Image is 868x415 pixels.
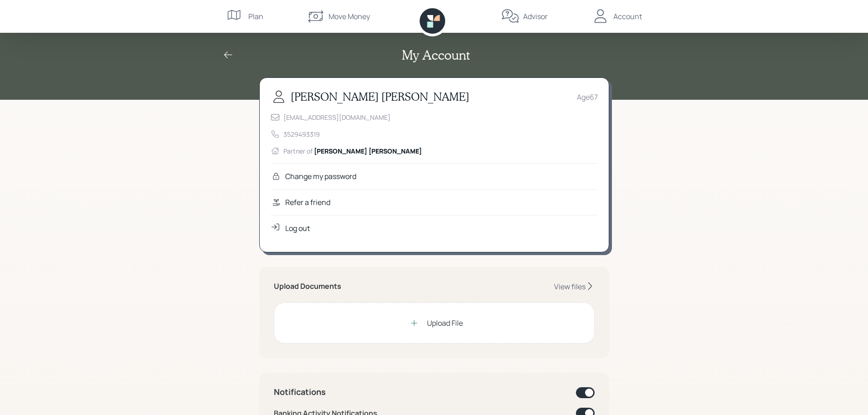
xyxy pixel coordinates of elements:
div: Log out [285,223,310,234]
div: Refer a friend [285,197,330,208]
div: View files [554,282,586,292]
h2: My Account [402,47,470,63]
div: Upload File [427,318,463,328]
div: 3529493319 [283,129,320,139]
span: [PERSON_NAME] [PERSON_NAME] [314,147,422,155]
div: Move Money [329,11,370,22]
h5: Upload Documents [274,282,341,291]
div: Change my password [285,171,356,182]
div: [EMAIL_ADDRESS][DOMAIN_NAME] [283,113,390,122]
div: Plan [248,11,263,22]
h4: Notifications [274,387,326,397]
div: Partner of [283,146,422,156]
div: Age 67 [577,92,598,102]
div: Account [613,11,642,22]
h3: [PERSON_NAME] [PERSON_NAME] [291,90,469,103]
div: Advisor [523,11,548,22]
